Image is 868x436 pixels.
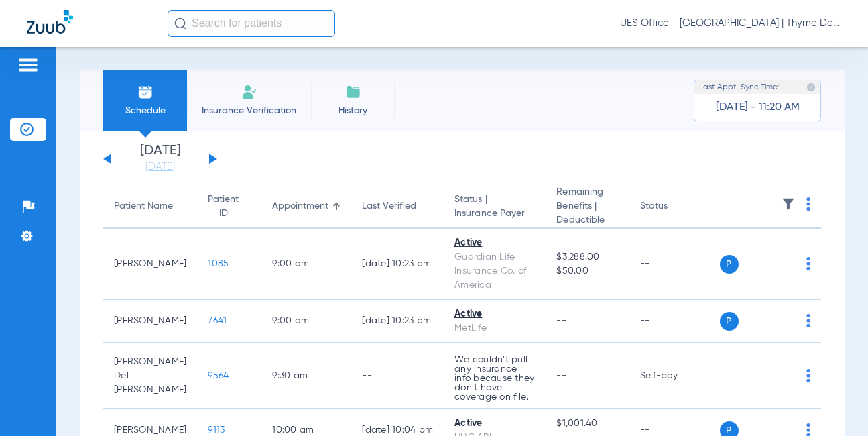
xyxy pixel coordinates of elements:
span: UES Office - [GEOGRAPHIC_DATA] | Thyme Dental Care [620,17,841,30]
th: Status | [444,185,546,229]
div: Patient ID [208,193,239,221]
span: -- [556,371,566,380]
img: group-dot-blue.svg [806,197,810,211]
img: group-dot-blue.svg [806,314,810,327]
img: Manual Insurance Verification [241,84,257,100]
div: MetLife [454,321,535,335]
td: -- [629,229,720,300]
div: Guardian Life Insurance Co. of America [454,250,535,292]
td: 9:00 AM [261,300,351,343]
div: Patient Name [114,199,186,213]
td: 9:30 AM [261,343,351,409]
span: -- [556,316,566,325]
div: Active [454,417,535,431]
img: group-dot-blue.svg [806,257,810,270]
span: Schedule [113,104,177,117]
span: 9113 [208,425,225,435]
div: Active [454,307,535,321]
td: [PERSON_NAME] Del [PERSON_NAME] [103,343,197,409]
img: last sync help info [806,83,816,92]
img: filter.svg [782,197,795,211]
div: Appointment [272,199,328,213]
img: History [345,84,361,100]
span: 7641 [208,316,227,325]
a: [DATE] [120,160,200,174]
span: 9564 [208,371,229,380]
td: [DATE] 10:23 PM [351,229,444,300]
td: -- [629,300,720,343]
span: Deductible [556,213,618,227]
td: [PERSON_NAME] [103,229,197,300]
div: Patient Name [114,199,173,213]
span: P [720,255,739,274]
div: Last Verified [362,199,416,213]
img: hamburger-icon [17,57,39,73]
td: -- [351,343,444,409]
td: Self-pay [629,343,720,409]
span: $1,001.40 [556,417,618,431]
li: [DATE] [120,144,200,174]
span: $3,288.00 [556,250,618,264]
div: Patient ID [208,193,251,221]
span: 1085 [208,259,229,268]
span: Insurance Payer [454,207,535,221]
td: 9:00 AM [261,229,351,300]
img: Zuub Logo [27,10,73,34]
span: Last Appt. Sync Time: [699,80,780,94]
img: Schedule [137,84,153,100]
input: Search for patients [168,10,335,37]
th: Status [629,185,720,229]
div: Appointment [272,199,340,213]
td: [DATE] 10:23 PM [351,300,444,343]
span: History [321,104,385,117]
img: group-dot-blue.svg [806,369,810,382]
td: [PERSON_NAME] [103,300,197,343]
div: Last Verified [362,199,433,213]
span: P [720,312,739,331]
span: Insurance Verification [197,104,301,117]
span: $50.00 [556,264,618,278]
p: We couldn’t pull any insurance info because they don’t have coverage on file. [454,355,535,402]
th: Remaining Benefits | [546,185,629,229]
div: Active [454,236,535,250]
span: [DATE] - 11:20 AM [716,101,800,114]
img: Search Icon [174,17,186,30]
